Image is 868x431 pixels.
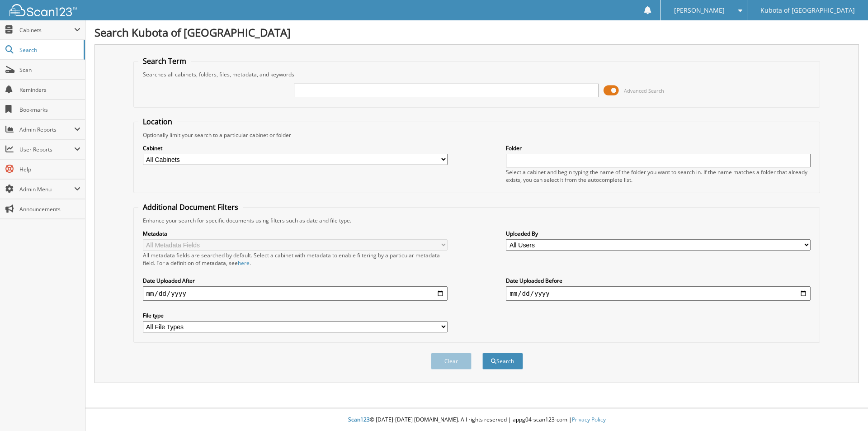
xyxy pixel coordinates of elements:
[19,205,80,213] span: Announcements
[19,146,74,153] span: User Reports
[138,131,816,139] div: Optionally limit your search to a particular cabinet or folder
[572,416,606,423] a: Privacy Policy
[506,230,811,237] label: Uploaded By
[506,168,811,184] div: Select a cabinet and begin typing the name of the folder you want to search in. If the name match...
[674,8,725,13] span: [PERSON_NAME]
[143,286,448,301] input: start
[143,277,448,284] label: Date Uploaded After
[19,26,74,34] span: Cabinets
[19,46,79,54] span: Search
[138,202,243,212] legend: Additional Document Filters
[138,56,191,66] legend: Search Term
[760,8,855,13] span: Kubota of [GEOGRAPHIC_DATA]
[143,230,448,237] label: Metadata
[19,185,74,193] span: Admin Menu
[143,144,448,152] label: Cabinet
[143,312,448,319] label: File type
[431,353,472,369] button: Clear
[506,144,811,152] label: Folder
[624,87,664,94] span: Advanced Search
[19,106,80,114] span: Bookmarks
[348,416,370,423] span: Scan123
[506,286,811,301] input: end
[138,117,177,127] legend: Location
[138,71,816,78] div: Searches all cabinets, folders, files, metadata, and keywords
[482,353,523,369] button: Search
[143,251,448,267] div: All metadata fields are searched by default. Select a cabinet with metadata to enable filtering b...
[138,217,816,224] div: Enhance your search for specific documents using filters such as date and file type.
[506,277,811,284] label: Date Uploaded Before
[19,86,80,94] span: Reminders
[19,66,80,74] span: Scan
[238,259,250,267] a: here
[9,4,77,16] img: scan123-logo-white.svg
[19,126,74,133] span: Admin Reports
[94,25,859,40] h1: Search Kubota of [GEOGRAPHIC_DATA]
[85,409,868,431] div: © [DATE]-[DATE] [DOMAIN_NAME]. All rights reserved | appg04-scan123-com |
[19,166,80,173] span: Help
